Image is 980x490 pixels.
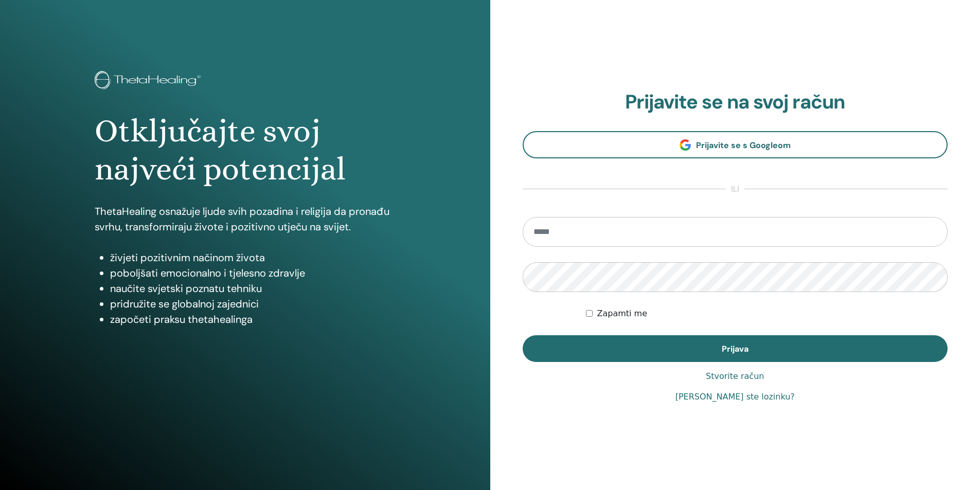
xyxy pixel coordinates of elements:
[675,391,795,403] a: [PERSON_NAME] ste lozinku?
[95,204,396,234] p: ThetaHealing osnažuje ljude svih pozadina i religija da pronađu svrhu, transformiraju živote i po...
[586,307,948,320] div: Keep me authenticated indefinitely or until I manually logout
[110,296,396,312] li: pridružite se globalnoj zajednici
[706,370,764,383] a: Stvorite račun
[523,335,948,362] button: Prijava
[95,112,396,189] h1: Otključajte svoj najveći potencijal
[597,307,647,320] label: Zapamti me
[110,312,396,327] li: započeti praksu thetahealinga
[110,265,396,281] li: poboljšati emocionalno i tjelesno zdravlje
[523,131,948,158] a: Prijavite se s Googleom
[110,250,396,265] li: živjeti pozitivnim načinom života
[523,90,948,114] h2: Prijavite se na svoj račun
[696,140,791,151] span: Prijavite se s Googleom
[110,281,396,296] li: naučite svjetski poznatu tehniku
[722,343,749,354] span: Prijava
[726,183,744,195] span: ili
